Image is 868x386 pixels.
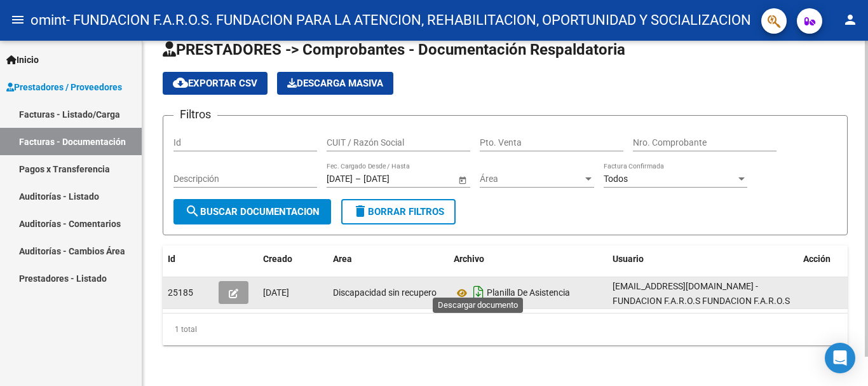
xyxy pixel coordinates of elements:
[173,199,331,224] button: Buscar Documentacion
[480,174,583,184] span: Área
[163,245,214,273] datatable-header-cell: Id
[333,287,437,298] span: Discapacidad sin recupero
[6,80,122,94] span: Prestadores / Proveedores
[607,245,798,273] datatable-header-cell: Usuario
[277,72,393,95] button: Descarga Masiva
[328,245,449,273] datatable-header-cell: Area
[173,106,217,123] h3: Filtros
[10,12,25,27] mat-icon: menu
[327,174,353,184] input: Fecha inicio
[163,41,625,59] span: PRESTADORES -> Comprobantes - Documentación Respaldatoria
[613,254,644,264] span: Usuario
[287,78,383,89] span: Descarga Masiva
[353,203,368,219] mat-icon: delete
[31,6,66,34] span: omint
[843,12,858,27] mat-icon: person
[604,174,628,184] span: Todos
[613,281,790,306] span: [EMAIL_ADDRESS][DOMAIN_NAME] - FUNDACION F.A.R.O.S FUNDACION F.A.R.O.S
[470,282,487,303] i: Descargar documento
[258,245,328,273] datatable-header-cell: Creado
[277,72,393,95] app-download-masive: Descarga masiva de comprobantes (adjuntos)
[173,78,257,89] span: Exportar CSV
[185,203,200,219] mat-icon: search
[263,287,289,298] span: [DATE]
[333,254,352,264] span: Area
[355,174,361,184] span: –
[353,206,444,217] span: Borrar Filtros
[798,245,862,273] datatable-header-cell: Acción
[341,199,456,224] button: Borrar Filtros
[825,343,855,373] div: Open Intercom Messenger
[449,245,607,273] datatable-header-cell: Archivo
[168,254,175,264] span: Id
[173,75,188,90] mat-icon: cloud_download
[168,287,193,298] span: 25185
[803,254,831,264] span: Acción
[185,206,320,217] span: Buscar Documentacion
[456,173,469,186] button: Open calendar
[6,53,39,67] span: Inicio
[454,254,484,264] span: Archivo
[163,314,848,345] div: 1 total
[363,174,426,184] input: Fecha fin
[163,72,268,95] button: Exportar CSV
[263,254,292,264] span: Creado
[487,288,570,298] span: Planilla De Asistencia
